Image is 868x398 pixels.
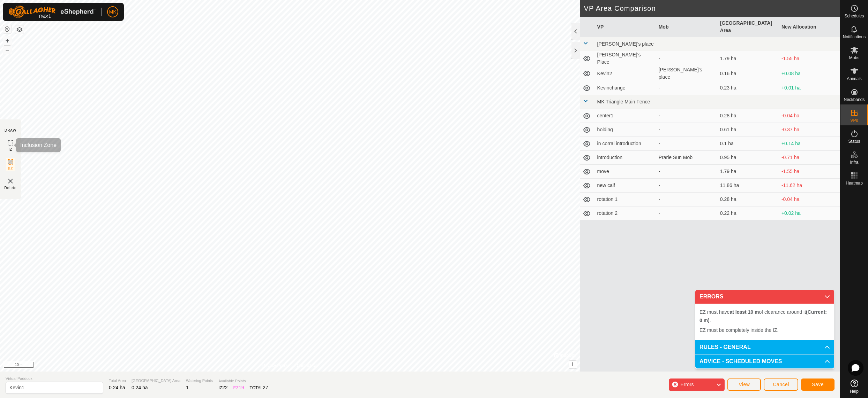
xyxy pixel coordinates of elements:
td: -11.62 ha [779,179,840,193]
div: [PERSON_NAME]'s place [659,66,714,81]
span: 27 [263,385,268,390]
span: 19 [239,385,244,390]
p-accordion-content: ERRORS [695,304,834,340]
span: Notifications [843,35,866,39]
div: - [659,112,714,119]
a: Help [840,377,868,396]
td: -0.04 ha [779,193,840,206]
button: View [727,379,761,391]
td: 11.86 ha [717,179,779,193]
td: 1.79 ha [717,51,779,66]
p-accordion-header: ERRORS [695,290,834,304]
div: - [659,55,714,62]
div: IZ [218,384,227,391]
td: 0.28 ha [717,193,779,206]
span: EZ must be completely inside the IZ. [699,327,778,333]
span: View [739,382,750,387]
span: MK [109,8,117,16]
span: [GEOGRAPHIC_DATA] Area [132,378,180,384]
td: 0.1 ha [717,137,779,151]
td: rotation 1 [594,193,656,206]
span: Neckbands [844,97,865,102]
img: VP [6,177,15,185]
td: -0.71 ha [779,151,840,165]
th: Mob [656,17,717,37]
button: Map Layers [15,25,24,34]
span: Animals [847,77,862,81]
td: new calf [594,179,656,193]
span: EZ [8,166,13,171]
div: - [659,196,714,203]
span: Infra [850,160,858,164]
button: – [3,46,12,54]
th: [GEOGRAPHIC_DATA] Area [717,17,779,37]
td: introduction [594,151,656,165]
span: Delete [5,185,17,190]
span: Status [848,139,860,143]
p-accordion-header: ADVICE - SCHEDULED MOVES [695,354,834,368]
button: + [3,37,12,45]
span: Schedules [844,14,864,18]
span: VPs [850,118,858,123]
span: [PERSON_NAME]'s place [597,41,654,47]
button: Reset Map [3,25,12,33]
div: DRAW [5,128,16,133]
div: - [659,140,714,147]
td: 0.16 ha [717,66,779,81]
button: i [569,361,577,368]
td: 0.95 ha [717,151,779,165]
td: -1.55 ha [779,51,840,66]
td: [PERSON_NAME]'s Place [594,51,656,66]
div: EZ [233,384,244,391]
span: ERRORS [699,294,723,299]
span: Save [812,382,824,387]
td: 0.61 ha [717,123,779,137]
td: 0.28 ha [717,109,779,123]
img: Gallagher Logo [8,6,96,18]
td: +0.14 ha [779,137,840,151]
td: holding [594,123,656,137]
p-accordion-header: RULES - GENERAL [695,340,834,354]
td: 0.23 ha [717,81,779,95]
td: Kevin2 [594,66,656,81]
td: center1 [594,109,656,123]
span: MK Triangle Main Fence [597,99,650,104]
td: in corral introduction [594,137,656,151]
span: Help [850,389,859,393]
div: TOTAL [250,384,268,391]
button: Save [801,379,835,391]
td: +0.01 ha [779,81,840,95]
td: rotation 2 [594,206,656,220]
span: Available Points [218,378,268,384]
span: Watering Points [186,378,213,384]
span: i [572,361,573,367]
h2: VP Area Comparison [584,4,840,13]
td: -0.37 ha [779,123,840,137]
div: Prarie Sun Mob [659,154,714,161]
a: Contact Us [297,362,317,369]
td: 1.79 ha [717,165,779,179]
span: Errors [680,382,694,387]
a: Privacy Policy [262,362,289,369]
span: Mobs [849,56,859,60]
div: - [659,210,714,217]
td: -0.04 ha [779,109,840,123]
span: ADVICE - SCHEDULED MOVES [699,359,782,364]
span: RULES - GENERAL [699,344,751,350]
td: +0.02 ha [779,206,840,220]
span: Heatmap [846,181,863,185]
td: Kevinchange [594,81,656,95]
div: - [659,84,714,92]
td: -1.55 ha [779,165,840,179]
th: VP [594,17,656,37]
span: EZ must have of clearance around it . [699,309,827,323]
b: at least 10 m [729,309,759,315]
td: 0.22 ha [717,206,779,220]
div: - [659,182,714,189]
td: move [594,165,656,179]
td: +0.08 ha [779,66,840,81]
span: 22 [222,385,228,390]
span: IZ [9,147,13,152]
span: Virtual Paddock [6,376,103,382]
span: Total Area [109,378,126,384]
